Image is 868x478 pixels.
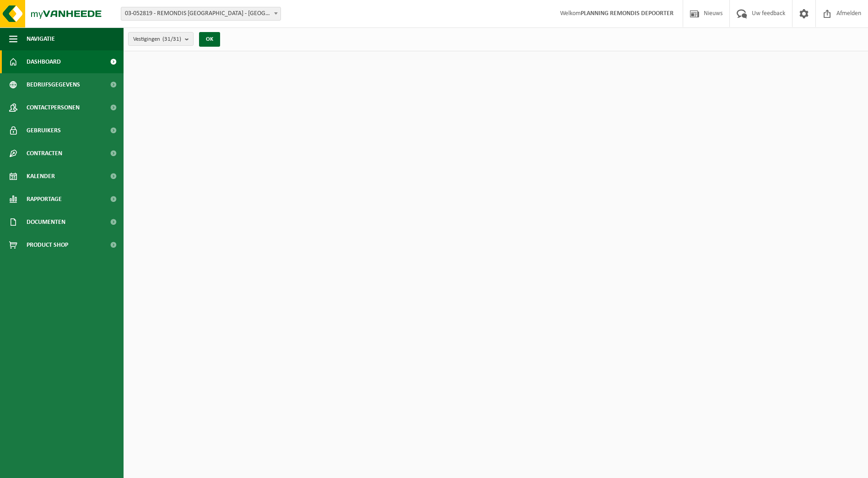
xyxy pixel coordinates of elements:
span: Contactpersonen [27,96,80,119]
span: Bedrijfsgegevens [27,73,80,96]
span: Kalender [27,165,55,188]
span: Vestigingen [133,33,181,46]
span: Rapportage [27,188,62,211]
span: 03-052819 - REMONDIS WEST-VLAANDEREN - OOSTENDE [121,7,281,21]
span: Dashboard [27,50,61,73]
span: Navigatie [27,27,55,50]
button: OK [199,32,220,47]
span: Documenten [27,211,65,234]
span: Contracten [27,142,62,165]
count: (31/31) [162,36,181,42]
span: Gebruikers [27,119,61,142]
button: Vestigingen(31/31) [128,32,194,46]
strong: PLANNING REMONDIS DEPOORTER [581,10,674,17]
span: 03-052819 - REMONDIS WEST-VLAANDEREN - OOSTENDE [121,7,280,20]
span: Product Shop [27,234,68,256]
